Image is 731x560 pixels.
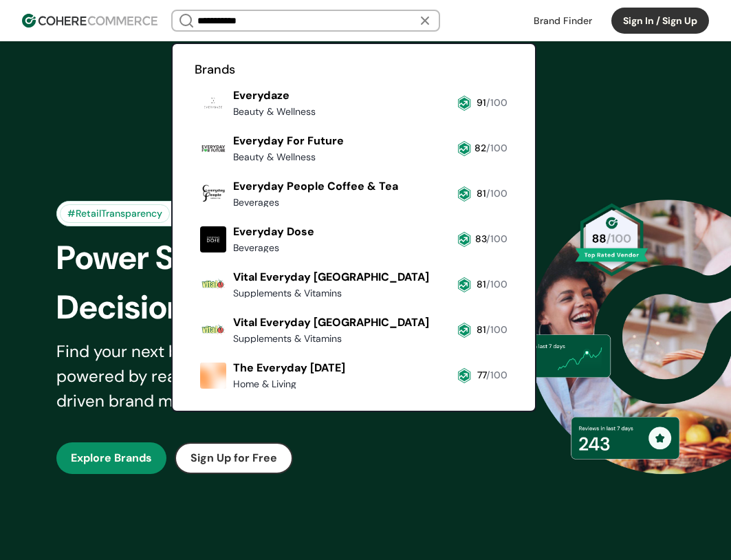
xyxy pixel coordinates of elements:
div: Find your next best-seller with confidence, powered by real retail buyer insights and AI-driven b... [56,339,433,413]
img: Cohere Logo [22,14,157,28]
div: Decisions-Instantly [56,283,452,332]
button: Sign Up for Free [175,442,293,474]
button: Sign In / Sign Up [611,8,709,34]
span: /100 [486,233,508,245]
span: /100 [486,323,508,336]
span: /100 [486,278,508,290]
button: Explore Brands [56,442,166,474]
span: 81 [477,278,486,290]
span: /100 [486,142,508,154]
div: #RetailTransparency [60,204,170,223]
span: /100 [486,187,508,200]
span: 81 [477,323,486,336]
span: 77 [477,369,486,381]
span: 82 [474,142,486,154]
h2: Brands [195,61,514,79]
span: /100 [486,96,508,109]
span: /100 [486,369,508,381]
div: Power Smarter Retail [56,233,452,283]
div: Trusted by 1500+ retailers nationwide [170,206,354,221]
span: 81 [477,187,486,200]
span: 91 [477,96,486,109]
span: 83 [475,233,486,245]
